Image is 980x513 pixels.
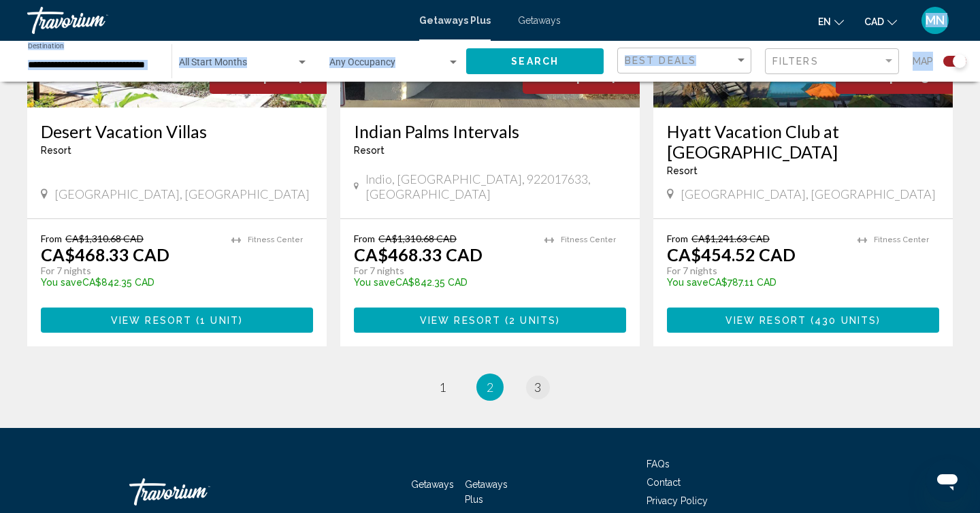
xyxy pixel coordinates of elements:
[667,265,844,277] p: For 7 nights
[354,308,626,333] button: View Resort(2 units)
[354,233,375,244] span: From
[420,315,501,326] span: View Resort
[926,459,969,502] iframe: Button to launch messaging window
[625,55,696,66] span: Best Deals
[501,315,560,326] span: ( )
[534,380,541,395] span: 3
[129,471,265,512] a: Travorium
[667,244,796,265] p: CA$454.52 CAD
[667,277,844,288] p: CA$787.11 CAD
[625,55,747,67] mat-select: Sort by
[465,479,508,505] a: Getaways Plus
[41,265,218,277] p: For 7 nights
[41,121,313,142] a: Desert Vacation Villas
[27,374,953,401] ul: Pagination
[561,235,616,244] span: Fitness Center
[41,277,218,288] p: CA$842.35 CAD
[691,233,770,244] span: CA$1,241.63 CAD
[354,145,385,156] span: Resort
[667,121,939,162] a: Hyatt Vacation Club at [GEOGRAPHIC_DATA]
[54,186,310,201] span: [GEOGRAPHIC_DATA], [GEOGRAPHIC_DATA]
[65,233,144,244] span: CA$1,310.68 CAD
[647,495,708,506] a: Privacy Policy
[200,315,239,326] span: 1 unit
[41,308,313,333] button: View Resort(1 unit)
[354,244,483,265] p: CA$468.33 CAD
[248,235,303,244] span: Fitness Center
[874,235,929,244] span: Fitness Center
[41,233,62,244] span: From
[518,15,561,26] a: Getaways
[354,121,626,142] a: Indian Palms Intervals
[487,380,493,395] span: 2
[41,277,82,288] span: You save
[667,308,939,333] button: View Resort(430 units)
[815,315,877,326] span: 430 units
[765,48,899,76] button: Filter
[667,277,708,288] span: You save
[192,315,243,326] span: ( )
[466,48,604,73] button: Search
[913,52,933,71] span: Map
[667,233,688,244] span: From
[725,315,806,326] span: View Resort
[509,315,556,326] span: 2 units
[354,265,531,277] p: For 7 nights
[27,7,406,34] a: Travorium
[511,56,559,67] span: Search
[354,277,531,288] p: CA$842.35 CAD
[354,277,395,288] span: You save
[667,165,698,176] span: Resort
[864,12,897,31] button: Change currency
[378,233,457,244] span: CA$1,310.68 CAD
[647,477,681,488] a: Contact
[41,244,169,265] p: CA$468.33 CAD
[411,479,454,490] a: Getaways
[864,16,884,27] span: CAD
[917,6,953,35] button: User Menu
[111,315,192,326] span: View Resort
[439,380,446,395] span: 1
[681,186,936,201] span: [GEOGRAPHIC_DATA], [GEOGRAPHIC_DATA]
[818,12,844,31] button: Change language
[365,171,626,201] span: Indio, [GEOGRAPHIC_DATA], 922017633, [GEOGRAPHIC_DATA]
[772,56,819,67] span: Filters
[926,14,945,27] span: MN
[647,459,670,469] a: FAQs
[818,16,831,27] span: en
[806,315,881,326] span: ( )
[41,145,71,156] span: Resort
[419,15,491,26] a: Getaways Plus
